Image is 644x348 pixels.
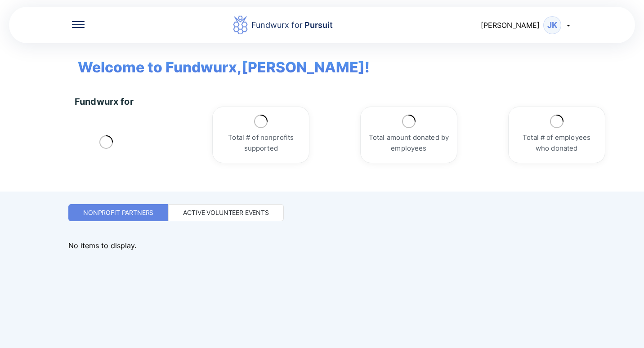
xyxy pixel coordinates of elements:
div: Nonprofit Partners [83,208,153,217]
div: Active Volunteer Events [183,208,269,217]
p: No items to display. [68,241,576,250]
div: Total amount donated by employees [368,132,450,154]
div: Total # of nonprofits supported [220,132,302,154]
span: Pursuit [303,20,333,30]
div: Total # of employees who donated [516,132,598,154]
div: JK [543,16,561,34]
span: [PERSON_NAME] [481,21,540,30]
div: Fundwurx for [75,96,134,107]
div: Fundwurx for [251,19,333,31]
span: Welcome to Fundwurx, [PERSON_NAME] ! [64,43,370,78]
